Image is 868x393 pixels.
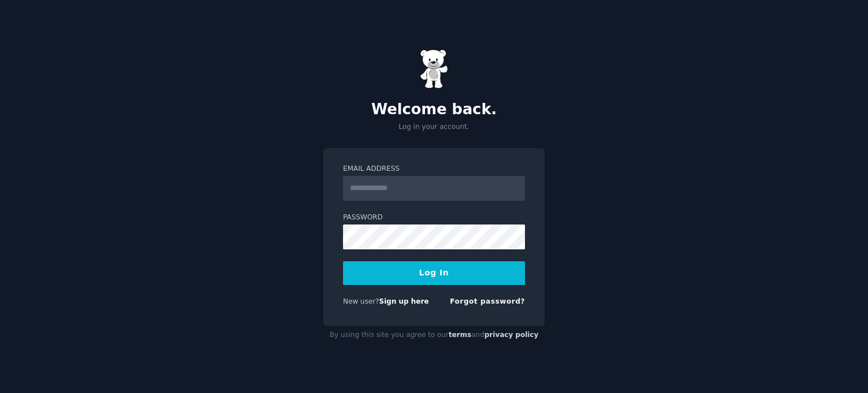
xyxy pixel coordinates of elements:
[343,261,525,285] button: Log In
[450,297,525,305] a: Forgot password?
[343,297,379,305] span: New user?
[484,331,539,339] a: privacy policy
[343,213,525,223] label: Password
[379,297,429,305] a: Sign up here
[449,331,471,339] a: terms
[420,49,448,89] img: Gummy Bear
[343,164,525,174] label: Email Address
[323,326,545,344] div: By using this site you agree to our and
[323,101,545,119] h2: Welcome back.
[323,122,545,132] p: Log in your account.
